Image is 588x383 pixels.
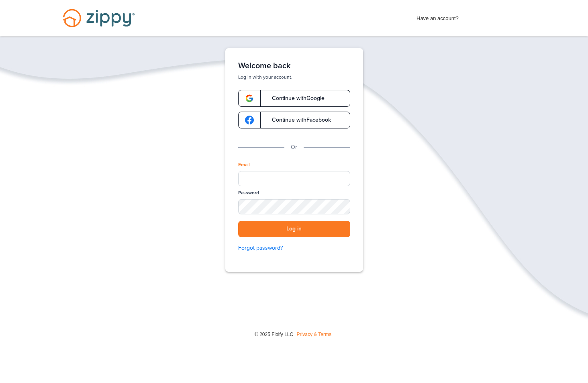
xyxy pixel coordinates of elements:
[238,221,350,237] button: Log in
[245,94,254,103] img: google-logo
[238,244,350,253] a: Forgot password?
[416,10,459,23] span: Have an account?
[245,116,254,124] img: google-logo
[291,143,297,152] p: Or
[264,96,325,101] span: Continue with Google
[238,171,350,186] input: Email
[238,189,259,196] label: Password
[255,332,293,337] span: © 2025 Floify LLC
[238,74,350,80] p: Log in with your account.
[238,199,350,214] input: Password
[264,117,331,123] span: Continue with Facebook
[238,112,350,128] a: google-logoContinue withFacebook
[238,61,350,71] h1: Welcome back
[238,161,250,168] label: Email
[297,332,331,337] a: Privacy & Terms
[238,90,350,107] a: google-logoContinue withGoogle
